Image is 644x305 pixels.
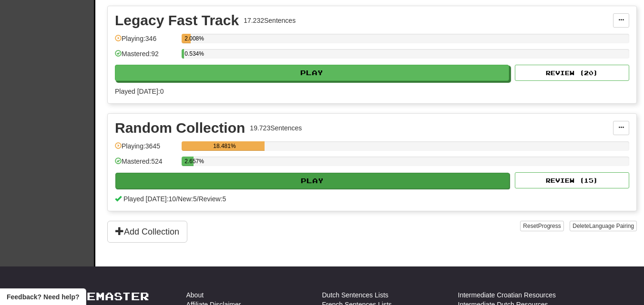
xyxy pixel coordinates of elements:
[322,290,388,300] a: Dutch Sentences Lists
[589,223,634,229] span: Language Pairing
[115,157,177,172] div: Mastered: 524
[186,290,204,300] a: About
[178,195,197,203] span: New: 5
[199,195,226,203] span: Review: 5
[184,34,191,43] div: 2.008%
[458,290,556,300] a: Intermediate Croatian Resources
[115,34,177,49] div: Playing: 346
[250,123,302,133] div: 19.723 Sentences
[107,221,187,243] button: Add Collection
[115,49,177,65] div: Mastered: 92
[115,173,510,189] button: Play
[115,65,509,81] button: Play
[7,292,79,302] span: Open feedback widget
[184,157,194,166] div: 2.657%
[515,172,629,188] button: Review (15)
[538,223,561,229] span: Progress
[570,221,637,231] button: DeleteLanguage Pairing
[184,141,264,151] div: 18.481%
[115,141,177,157] div: Playing: 3645
[123,195,176,203] span: Played [DATE]: 10
[176,195,178,203] span: /
[197,195,199,203] span: /
[115,13,239,28] div: Legacy Fast Track
[515,65,629,81] button: Review (20)
[520,221,563,231] button: ResetProgress
[51,290,149,302] a: Clozemaster
[115,88,164,95] span: Played [DATE]: 0
[115,121,245,135] div: Random Collection
[244,16,296,25] div: 17.232 Sentences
